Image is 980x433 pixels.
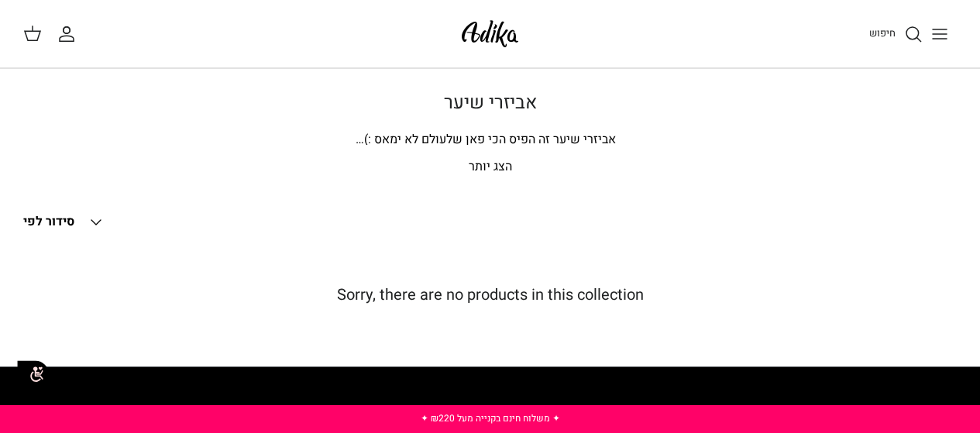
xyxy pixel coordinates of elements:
a: חיפוש [869,25,923,43]
p: אביזרי שיער זה הפיס הכי פאן שלעולם לא ימאס :) [181,130,800,150]
a: ✦ משלוח חינם בקנייה מעל ₪220 ✦ [421,411,560,425]
button: Toggle menu [923,17,957,51]
button: סידור לפי [23,205,105,239]
span: סידור לפי [23,212,74,231]
a: החשבון שלי [57,25,82,43]
span: חיפוש [869,26,896,40]
h5: Sorry, there are no products in this collection [23,286,957,304]
img: accessibility_icon02.svg [12,352,54,395]
h1: אביזרי שיער [23,92,957,115]
img: Adika IL [457,15,523,52]
p: הצג יותר [23,157,957,177]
